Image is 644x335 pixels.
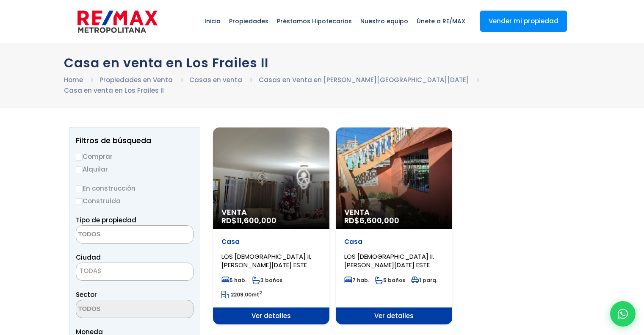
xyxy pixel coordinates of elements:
[76,154,83,161] input: Comprar
[200,8,225,34] span: Inicio
[375,277,405,284] span: 5 baños
[344,277,369,284] span: 7 hab.
[412,8,470,34] span: Únete a RE/MAX
[411,277,437,284] span: 1 parq.
[336,127,452,324] a: Venta RD$6,600,000 Casa LOS [DEMOGRAPHIC_DATA] II, [PERSON_NAME][DATE] ESTE 7 hab. 5 baños 1 parq...
[221,238,321,246] p: Casa
[213,307,329,324] span: Ver detalles
[237,215,276,226] span: 11,600,000
[76,151,193,162] label: Comprar
[80,266,101,275] span: TODAS
[273,8,356,34] span: Préstamos Hipotecarios
[76,136,193,145] h2: Filtros de búsqueda
[221,252,311,269] span: LOS [DEMOGRAPHIC_DATA] II, [PERSON_NAME][DATE] ESTE
[76,253,101,262] span: Ciudad
[77,9,158,34] img: remax-metropolitana-logo
[76,290,97,299] span: Sector
[64,75,83,84] a: Home
[221,291,262,298] span: mt
[344,238,444,246] p: Casa
[76,185,83,192] input: En construcción
[221,215,276,226] span: RD$
[76,164,193,174] label: Alquilar
[231,291,252,298] span: 2209.00
[344,252,434,269] span: LOS [DEMOGRAPHIC_DATA] II, [PERSON_NAME][DATE] ESTE
[76,183,193,194] label: En construcción
[225,8,273,34] span: Propiedades
[76,265,193,277] span: TODAS
[213,127,329,324] a: Venta RD$11,600,000 Casa LOS [DEMOGRAPHIC_DATA] II, [PERSON_NAME][DATE] ESTE 5 hab. 3 baños 2209....
[189,75,242,84] a: Casas en venta
[259,290,262,296] sup: 2
[100,75,173,84] a: Propiedades en Venta
[359,215,399,226] span: 6,600,000
[64,55,580,70] h1: Casa en venta en Los Frailes II
[76,216,136,224] span: Tipo de propiedad
[76,300,158,318] textarea: Search
[64,85,164,96] li: Casa en venta en Los Frailes II
[259,75,469,84] a: Casas en Venta en [PERSON_NAME][GEOGRAPHIC_DATA][DATE]
[76,196,193,206] label: Construida
[344,215,399,226] span: RD$
[336,307,452,324] span: Ver detalles
[221,277,246,284] span: 5 hab.
[356,8,412,34] span: Nuestro equipo
[344,208,444,216] span: Venta
[76,226,158,244] textarea: Search
[76,263,193,281] span: TODAS
[76,198,83,205] input: Construida
[252,277,282,284] span: 3 baños
[76,166,83,173] input: Alquilar
[480,11,567,32] a: Vender mi propiedad
[221,208,321,216] span: Venta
